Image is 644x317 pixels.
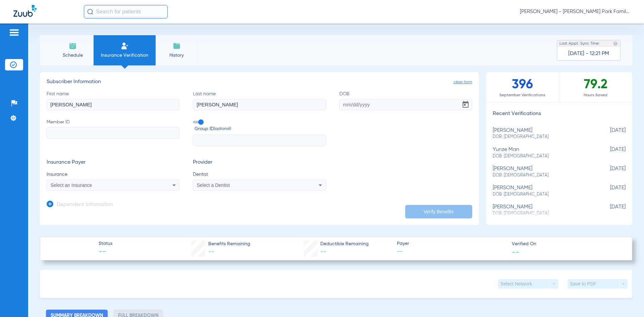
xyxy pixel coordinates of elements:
span: [DATE] [592,147,626,159]
span: [DATE] - 12:21 PM [568,50,609,57]
span: -- [512,248,519,255]
img: last sync help info [613,41,618,46]
span: Insurance Verification [99,52,151,59]
span: clear form [453,79,472,86]
button: Verify Benefits [405,205,472,218]
span: DOB: [DEMOGRAPHIC_DATA] [493,172,592,178]
label: Last name [193,91,326,110]
label: Member ID [47,119,179,146]
div: [PERSON_NAME] [493,204,592,216]
span: Dentist [193,171,326,178]
span: [DATE] [592,204,626,216]
span: Schedule [57,52,89,59]
span: -- [208,249,214,255]
span: History [161,52,193,59]
span: Status [99,240,112,247]
div: [PERSON_NAME] [493,185,592,197]
img: Manual Insurance Verification [121,42,129,50]
img: Zuub Logo [13,5,37,17]
img: Schedule [69,42,77,50]
h3: Recent Verifications [486,111,632,117]
label: DOB [339,91,472,110]
small: (optional) [214,125,231,133]
span: DOB: [DEMOGRAPHIC_DATA] [493,153,592,159]
span: Last Appt. Sync Time: [559,40,600,47]
h3: Provider [193,159,326,166]
span: [DATE] [592,127,626,140]
span: Select an Insurance [51,182,92,188]
span: Group ID [195,125,326,133]
input: First name [47,99,179,110]
img: History [173,42,181,50]
input: Member ID [47,127,179,139]
span: DOB: [DEMOGRAPHIC_DATA] [493,134,592,140]
button: Open calendar [459,98,472,111]
span: Benefits Remaining [208,241,250,248]
span: Verified On [512,241,621,248]
input: Last name [193,99,326,110]
span: Insurance [47,171,179,178]
h3: Subscriber Information [47,79,472,86]
span: Hours Saved [559,92,632,99]
span: [DATE] [592,185,626,197]
span: -- [397,248,506,256]
h3: Dependent Information [57,202,113,208]
span: Select a Dentist [197,182,230,188]
input: DOBOpen calendar [339,99,472,110]
input: Search for patients [84,5,168,18]
span: [PERSON_NAME] - [PERSON_NAME] Park Family Dentistry [520,8,631,15]
div: 396 [486,72,559,102]
img: Search Icon [87,9,93,15]
span: Deductible Remaining [320,241,369,248]
span: September Verifications [486,92,559,99]
span: -- [99,248,112,257]
div: [PERSON_NAME] [493,127,592,140]
div: yunze man [493,147,592,159]
div: 79.2 [559,72,632,102]
label: First name [47,91,179,110]
div: [PERSON_NAME] [493,166,592,178]
img: hamburger-icon [9,29,19,37]
span: DOB: [DEMOGRAPHIC_DATA] [493,192,592,198]
h3: Insurance Payer [47,159,179,166]
span: [DATE] [592,166,626,178]
span: Payer [397,240,506,247]
span: -- [320,249,326,255]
